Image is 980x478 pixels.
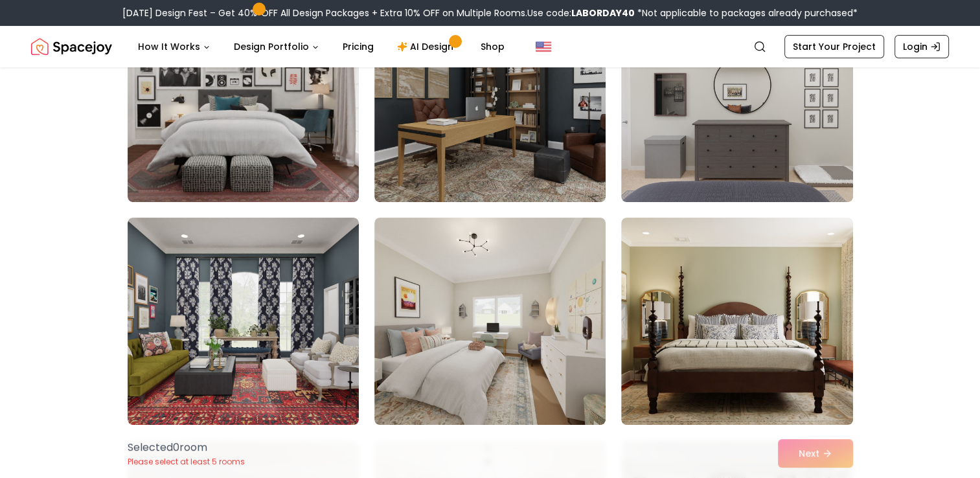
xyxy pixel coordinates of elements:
[536,39,551,54] img: United States
[31,34,112,60] img: Spacejoy Logo
[128,218,359,425] img: Room room-4
[895,35,949,58] a: Login
[122,6,858,19] div: [DATE] Design Fest – Get 40% OFF All Design Packages + Extra 10% OFF on Multiple Rooms.
[31,34,112,60] a: Spacejoy
[128,34,515,60] nav: Main
[527,6,635,19] span: Use code:
[128,440,245,455] p: Selected 0 room
[470,34,515,60] a: Shop
[635,6,858,19] span: *Not applicable to packages already purchased*
[387,34,468,60] a: AI Design
[621,218,852,425] img: Room room-6
[128,34,221,60] button: How It Works
[128,457,245,467] p: Please select at least 5 rooms
[31,26,949,67] nav: Global
[571,6,635,19] b: LABORDAY40
[374,218,606,425] img: Room room-5
[223,34,330,60] button: Design Portfolio
[332,34,384,60] a: Pricing
[784,35,884,58] a: Start Your Project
